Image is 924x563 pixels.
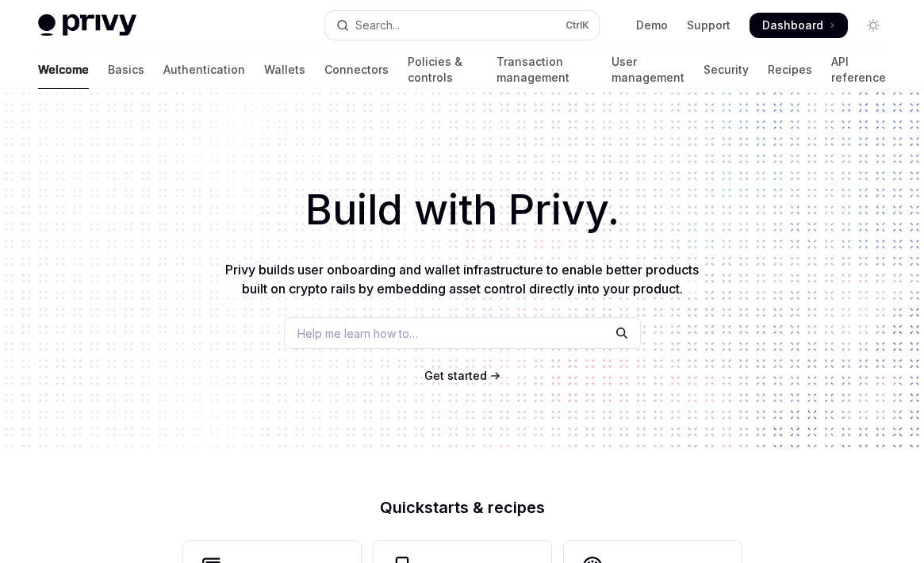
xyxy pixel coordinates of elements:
h2: Quickstarts & recipes [183,500,742,515]
span: Dashboard [762,17,823,33]
a: API reference [831,51,886,89]
a: Dashboard [750,13,848,38]
img: light logo [38,14,136,36]
div: Search... [355,16,400,35]
a: Basics [108,51,144,89]
a: Policies & controls [408,51,477,89]
a: Welcome [38,51,89,89]
button: Toggle dark mode [861,13,886,38]
a: User management [612,51,684,89]
a: Get started [424,368,487,384]
a: Authentication [163,51,245,89]
span: Get started [424,369,487,382]
a: Wallets [264,51,305,89]
span: Ctrl K [566,19,589,32]
a: Security [704,51,749,89]
a: Transaction management [497,51,592,89]
button: Open search [325,11,600,40]
h1: Build with Privy. [25,179,899,241]
a: Connectors [324,51,389,89]
span: Privy builds user onboarding and wallet infrastructure to enable better products built on crypto ... [225,262,699,297]
a: Support [687,17,730,33]
span: Help me learn how to… [297,325,418,342]
a: Demo [636,17,668,33]
a: Recipes [768,51,812,89]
